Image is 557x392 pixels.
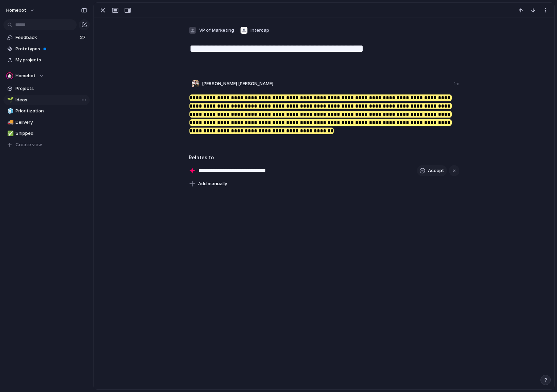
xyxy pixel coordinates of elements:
[16,85,87,92] span: Projects
[7,96,12,104] div: 🌱
[3,32,90,43] a: Feedback27
[7,130,12,138] div: ✅
[3,128,90,139] a: ✅Shipped
[202,80,273,87] span: [PERSON_NAME] [PERSON_NAME]
[16,119,87,126] span: Delivery
[417,165,447,176] button: Accept
[428,167,444,174] span: Accept
[6,7,26,14] span: Homebot
[3,140,90,150] button: Create view
[6,108,13,114] button: 🧊
[6,119,13,126] button: 🚚
[454,81,459,87] div: 1m
[16,72,36,79] span: Homebot
[16,46,87,52] span: Prototypes
[251,27,269,34] span: Intercap
[16,57,87,63] span: My projects
[3,55,90,65] a: My projects
[187,25,236,36] button: VP of Marketing
[3,5,38,16] button: Homebot
[3,83,90,94] a: Projects
[199,27,234,34] span: VP of Marketing
[6,97,13,103] button: 🌱
[3,44,90,54] a: Prototypes
[189,154,459,161] h3: Relates to
[16,130,87,137] span: Shipped
[198,180,227,187] span: Add manually
[238,25,271,36] button: Intercap
[80,34,87,41] span: 27
[7,118,12,126] div: 🚚
[16,34,78,41] span: Feedback
[3,95,90,105] a: 🌱Ideas
[6,130,13,137] button: ✅
[16,108,87,114] span: Prioritization
[16,97,87,103] span: Ideas
[3,71,90,81] button: Homebot
[7,107,12,115] div: 🧊
[186,179,230,189] button: Add manually
[3,117,90,128] a: 🚚Delivery
[3,106,90,116] a: 🧊Prioritization
[16,141,42,148] span: Create view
